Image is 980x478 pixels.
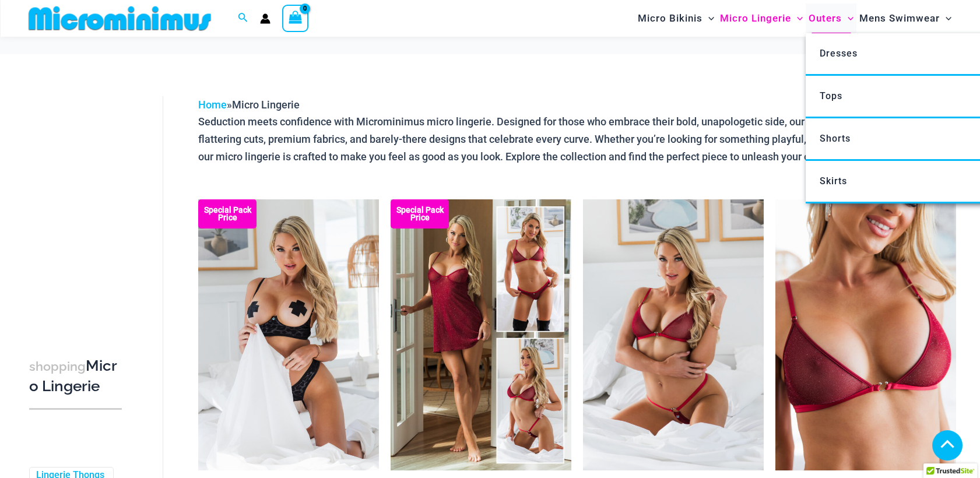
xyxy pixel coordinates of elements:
span: Tops [820,90,842,101]
a: Mens SwimwearMenu ToggleMenu Toggle [856,3,954,33]
img: MM SHOP LOGO FLAT [24,5,216,31]
nav: Site Navigation [633,2,957,35]
a: Search icon link [238,11,248,26]
iframe: TrustedSite Certified [29,87,134,320]
a: Account icon link [260,13,271,24]
span: » [198,99,300,111]
img: Guilty Pleasures Red 1045 Bra 01 [775,199,956,470]
img: Guilty Pleasures Red 1045 Bra 689 Micro 05 [583,199,764,470]
span: Shorts [820,133,851,144]
a: Home [198,99,227,111]
a: Guilty Pleasures Red Collection Pack F Guilty Pleasures Red Collection Pack BGuilty Pleasures Red... [391,199,571,470]
p: Seduction meets confidence with Microminimus micro lingerie. Designed for those who embrace their... [198,113,956,165]
span: Micro Lingerie [720,3,791,33]
span: Menu Toggle [702,3,714,33]
span: Skirts [820,175,847,187]
a: Guilty Pleasures Red 1045 Bra 01Guilty Pleasures Red 1045 Bra 02Guilty Pleasures Red 1045 Bra 02 [775,199,956,470]
span: shopping [29,359,86,374]
span: Micro Bikinis [638,3,702,33]
a: OutersMenu ToggleMenu Toggle [806,3,856,33]
span: Dresses [820,48,858,59]
h3: Micro Lingerie [29,356,122,396]
b: Special Pack Price [198,206,257,222]
a: Nights Fall Silver Leopard 1036 Bra 6046 Thong 09v2 Nights Fall Silver Leopard 1036 Bra 6046 Thon... [198,199,379,470]
img: Guilty Pleasures Red Collection Pack F [391,199,571,470]
a: Guilty Pleasures Red 1045 Bra 689 Micro 05Guilty Pleasures Red 1045 Bra 689 Micro 06Guilty Pleasu... [583,199,764,470]
span: Menu Toggle [791,3,803,33]
b: Special Pack Price [391,206,449,222]
a: Micro BikinisMenu ToggleMenu Toggle [635,3,717,33]
span: Outers [809,3,842,33]
img: Nights Fall Silver Leopard 1036 Bra 6046 Thong 09v2 [198,199,379,470]
span: Micro Lingerie [232,99,300,111]
span: Menu Toggle [842,3,853,33]
span: Menu Toggle [940,3,951,33]
a: View Shopping Cart, empty [282,5,309,31]
span: Mens Swimwear [859,3,940,33]
a: Micro LingerieMenu ToggleMenu Toggle [717,3,806,33]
